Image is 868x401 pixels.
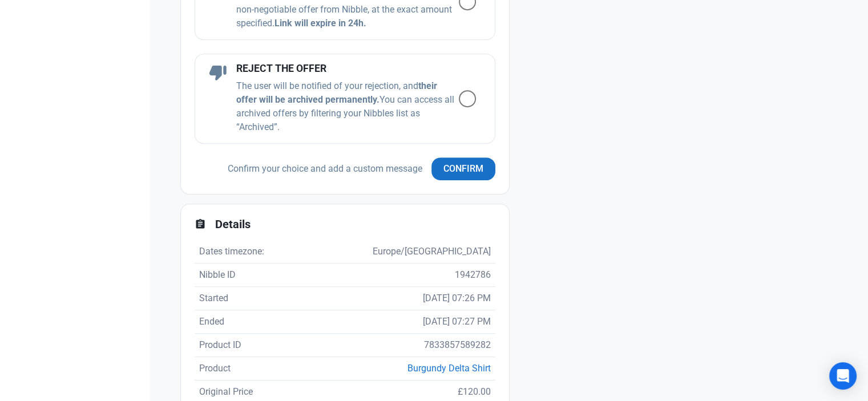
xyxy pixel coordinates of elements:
p: Confirm your choice and add a custom message [228,162,422,176]
span: Confirm [443,162,483,176]
td: 7833857589282 [317,333,495,357]
td: Started [195,286,317,310]
span: assignment [195,218,206,230]
td: Product [195,357,317,380]
button: Confirm [431,157,495,180]
a: Burgundy Delta Shirt [407,363,491,374]
td: Product ID [195,333,317,357]
h4: REJECT THE OFFER [236,63,459,75]
span: thumb_down [209,63,227,82]
td: Ended [195,310,317,333]
b: Link will expire in 24h. [274,18,366,29]
div: Open Intercom Messenger [829,362,857,390]
h2: Details [215,218,495,231]
td: Europe/[GEOGRAPHIC_DATA] [317,240,495,264]
td: 1942786 [317,263,495,286]
td: [DATE] 07:26 PM [317,286,495,310]
p: The user will be notified of your rejection, and You can access all archived offers by filtering ... [236,79,459,134]
td: Nibble ID [195,263,317,286]
td: [DATE] 07:27 PM [317,310,495,333]
td: Dates timezone: [195,240,317,264]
